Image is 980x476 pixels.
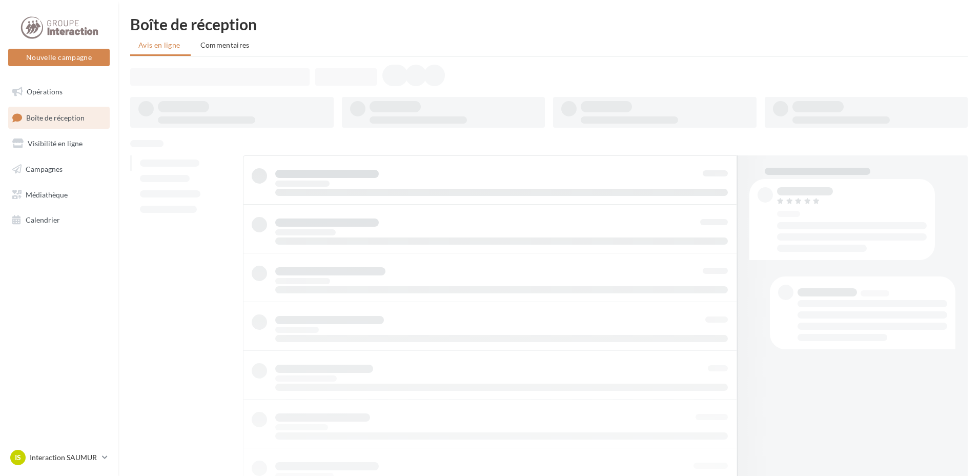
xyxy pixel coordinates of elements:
[26,215,60,224] span: Calendrier
[26,113,85,122] span: Boîte de réception
[200,41,250,49] span: Commentaires
[6,209,112,231] a: Calendrier
[26,165,63,173] span: Campagnes
[26,190,68,199] span: Médiathèque
[28,139,83,148] span: Visibilité en ligne
[30,452,98,463] p: Interaction SAUMUR
[15,452,21,463] span: IS
[6,158,112,180] a: Campagnes
[6,133,112,154] a: Visibilité en ligne
[130,16,968,32] div: Boîte de réception
[8,49,110,66] button: Nouvelle campagne
[6,81,112,103] a: Opérations
[6,184,112,206] a: Médiathèque
[27,87,63,96] span: Opérations
[8,448,110,467] a: IS Interaction SAUMUR
[6,107,112,129] a: Boîte de réception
